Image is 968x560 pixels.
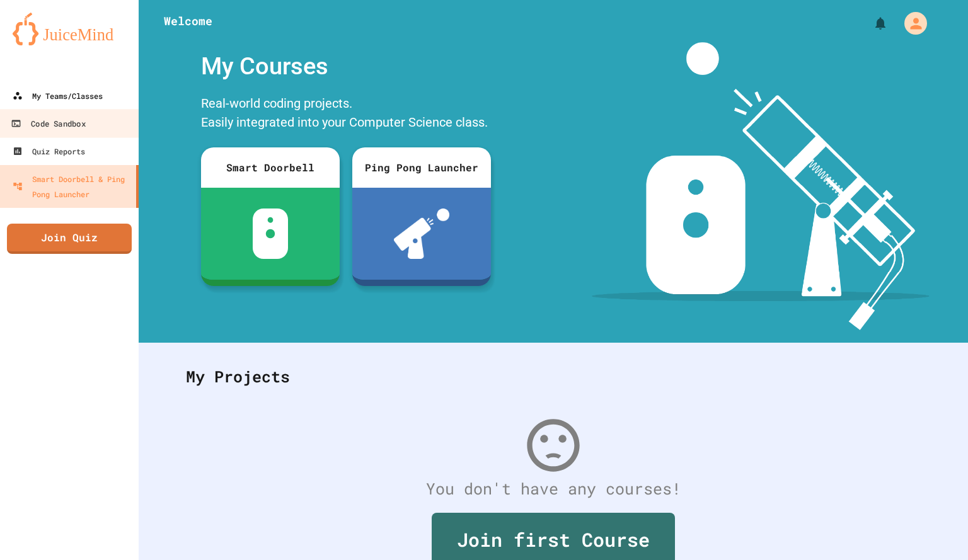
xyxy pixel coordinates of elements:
img: sdb-white.svg [253,209,289,259]
div: My Courses [195,42,497,91]
img: logo-orange.svg [13,13,126,45]
div: Smart Doorbell & Ping Pong Launcher [13,171,131,202]
div: Code Sandbox [11,116,85,132]
div: You don't have any courses! [173,477,933,501]
a: Join Quiz [7,224,132,254]
div: Ping Pong Launcher [352,147,491,188]
div: My Account [891,9,930,38]
img: ppl-with-ball.png [394,209,450,259]
div: My Notifications [850,13,891,34]
img: banner-image-my-projects.png [592,42,930,330]
div: My Teams/Classes [13,88,103,103]
div: Quiz Reports [13,144,85,159]
div: My Projects [173,352,933,401]
div: Smart Doorbell [201,147,340,188]
div: Real-world coding projects. Easily integrated into your Computer Science class. [195,91,497,138]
